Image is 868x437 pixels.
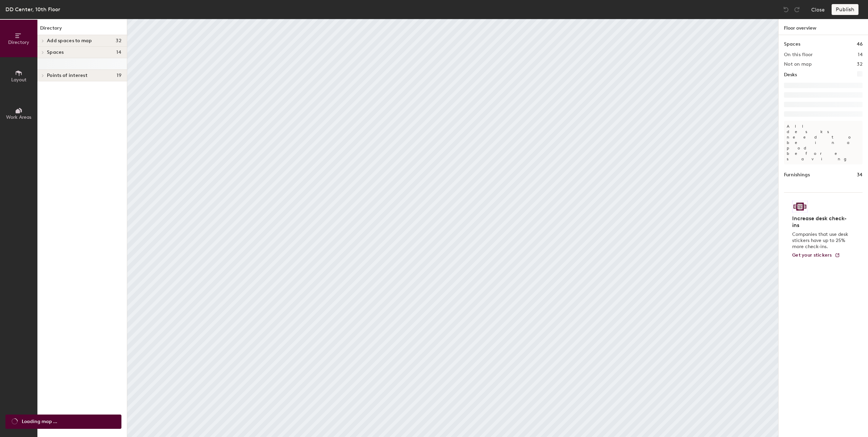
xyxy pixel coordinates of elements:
[858,52,863,58] h2: 14
[811,4,825,15] button: Close
[127,19,778,437] canvas: Map
[784,62,812,67] h2: Not on map
[779,19,868,35] h1: Floor overview
[857,41,863,48] h1: 46
[47,73,87,78] span: Points of interest
[5,5,60,14] div: DD Center, 10th Floor
[857,171,863,179] h1: 34
[783,6,789,13] img: Undo
[792,201,808,212] img: Sticker logo
[8,39,29,45] span: Directory
[784,121,863,164] p: All desks need to be in a pod before saving
[22,418,57,425] span: Loading map ...
[116,38,121,44] span: 32
[792,253,840,258] a: Get your stickers
[47,38,92,44] span: Add spaces to map
[116,50,121,55] span: 14
[6,114,31,120] span: Work Areas
[792,215,850,229] h4: Increase desk check-ins
[784,41,800,48] h1: Spaces
[47,50,64,55] span: Spaces
[784,71,797,79] h1: Desks
[794,6,800,13] img: Redo
[784,171,810,179] h1: Furnishings
[857,62,863,67] h2: 32
[117,73,121,78] span: 19
[792,231,850,250] p: Companies that use desk stickers have up to 25% more check-ins.
[792,252,832,258] span: Get your stickers
[11,77,27,83] span: Layout
[784,52,813,58] h2: On this floor
[37,25,127,35] h1: Directory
